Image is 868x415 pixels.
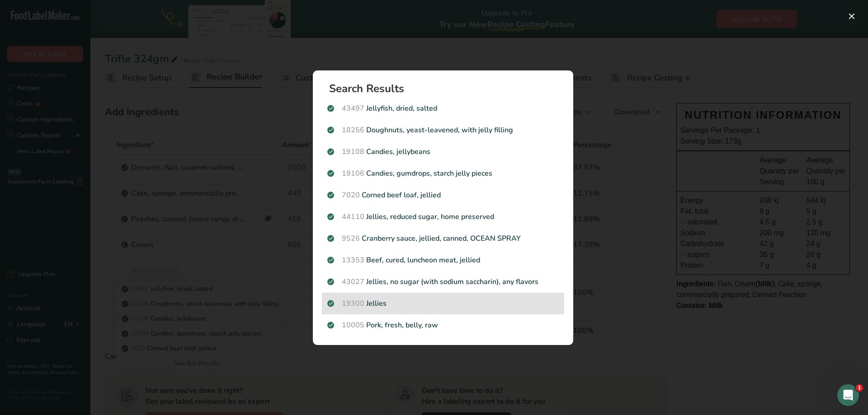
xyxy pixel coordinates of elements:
[329,83,564,94] h1: Search Results
[342,255,364,265] span: 13353
[342,298,364,308] span: 19300
[327,190,559,201] p: Corned beef loaf, jellied
[342,147,364,157] span: 19108
[327,320,559,331] p: Pork, fresh, belly, raw
[327,146,559,157] p: Candies, jellybeans
[837,384,859,406] iframe: Intercom live chat
[342,125,364,135] span: 18256
[342,168,364,178] span: 19106
[327,211,559,222] p: Jellies, reduced sugar, home preserved
[342,212,364,222] span: 44110
[327,233,559,244] p: Cranberry sauce, jellied, canned, OCEAN SPRAY
[856,384,863,392] span: 1
[327,168,559,179] p: Candies, gumdrops, starch jelly pieces
[342,233,360,243] span: 9526
[327,125,559,135] p: Doughnuts, yeast-leavened, with jelly filling
[342,190,360,200] span: 7020
[342,103,364,113] span: 43497
[327,255,559,266] p: Beef, cured, luncheon meat, jellied
[342,320,364,330] span: 10005
[327,298,559,309] p: Jellies
[327,103,559,114] p: Jellyfish, dried, salted
[327,276,559,287] p: Jellies, no sugar (with sodium saccharin), any flavors
[342,277,364,287] span: 43027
